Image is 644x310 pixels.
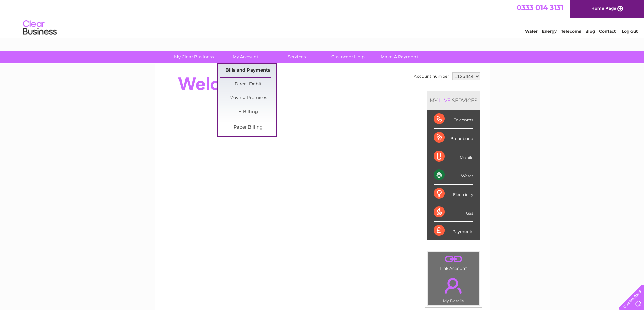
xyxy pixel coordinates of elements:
[429,274,478,298] a: .
[220,121,276,134] a: Paper Billing
[561,29,581,34] a: Telecoms
[217,51,273,63] a: My Account
[220,91,276,105] a: Moving Premises
[220,105,276,119] a: E-Billing
[412,71,451,82] td: Account number
[434,185,473,203] div: Electricity
[599,29,616,34] a: Contact
[622,29,638,34] a: Log out
[427,91,480,110] div: MY SERVICES
[166,51,222,63] a: My Clear Business
[427,272,480,305] td: My Details
[220,64,276,77] a: Bills and Payments
[434,147,473,166] div: Mobile
[585,29,595,34] a: Blog
[220,78,276,91] a: Direct Debit
[542,29,557,34] a: Energy
[517,3,563,12] a: 0333 014 3131
[438,97,452,104] div: LIVE
[429,253,478,265] a: .
[320,51,376,63] a: Customer Help
[525,29,538,34] a: Water
[269,51,325,63] a: Services
[434,222,473,240] div: Payments
[372,51,427,63] a: Make A Payment
[434,203,473,222] div: Gas
[434,110,473,129] div: Telecoms
[427,251,480,273] td: Link Account
[163,4,482,33] div: Clear Business is a trading name of Verastar Limited (registered in [GEOGRAPHIC_DATA] No. 3667643...
[434,166,473,185] div: Water
[23,18,57,38] img: logo.png
[434,129,473,147] div: Broadband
